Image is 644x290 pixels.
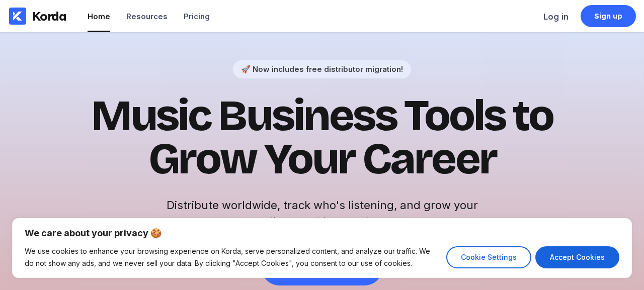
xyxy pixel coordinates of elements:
[581,5,636,27] a: Sign up
[88,12,110,21] div: Home
[126,12,168,21] div: Resources
[161,197,483,230] h2: Distribute worldwide, track who's listening, and grow your audience, all in one place.
[446,246,531,268] button: Cookie Settings
[25,245,439,269] p: We use cookies to enhance your browsing experience on Korda, serve personalized content, and anal...
[241,64,403,74] div: 🚀 Now includes free distributor migration!
[543,12,569,22] div: Log in
[184,12,210,21] div: Pricing
[75,94,569,181] h1: Music Business Tools to Grow Your Career
[594,11,623,21] div: Sign up
[25,227,619,239] p: We care about your privacy 🍪
[32,9,66,24] div: Korda
[535,246,619,268] button: Accept Cookies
